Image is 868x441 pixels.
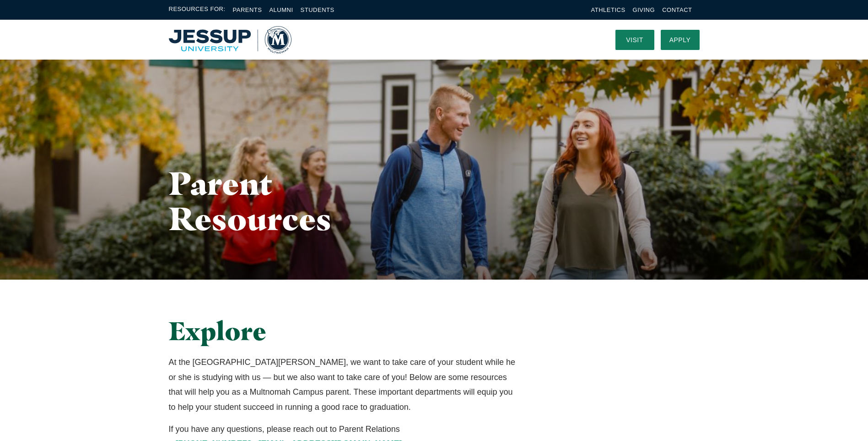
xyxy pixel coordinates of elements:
[169,26,291,54] img: Multnomah University Logo
[615,30,654,50] a: Visit
[169,316,517,346] h2: Explore
[169,26,291,54] a: Home
[662,6,692,13] a: Contact
[633,6,655,13] a: Giving
[169,5,226,15] span: Resources For:
[269,6,293,13] a: Alumni
[661,30,700,50] a: Apply
[233,6,262,13] a: Parents
[169,165,380,236] h1: Parent Resources
[301,6,334,13] a: Students
[591,6,625,13] a: Athletics
[169,355,517,414] p: At the [GEOGRAPHIC_DATA][PERSON_NAME], we want to take care of your student while he or she is st...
